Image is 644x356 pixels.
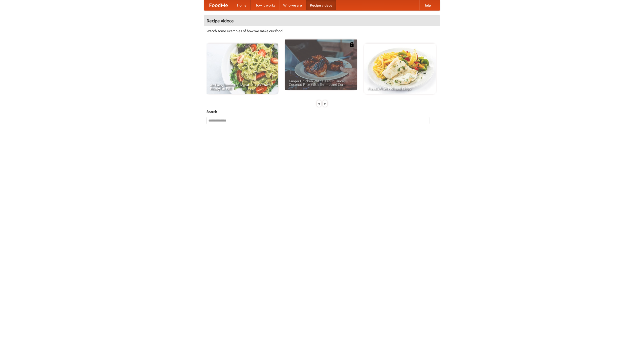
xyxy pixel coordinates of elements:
[279,0,306,10] a: Who we are
[210,83,274,90] span: An Easy, Summery Tomato Pasta That's Ready for Fall
[207,28,437,33] p: Watch some examples of how we make our food!
[317,100,321,107] div: «
[419,0,435,10] a: Help
[323,100,327,107] div: »
[364,44,436,94] a: French Fries Fish and Chips
[204,16,440,26] h4: Recipe videos
[204,0,233,10] a: FoodMe
[349,42,354,47] img: 483408.png
[207,44,278,94] a: An Easy, Summery Tomato Pasta That's Ready for Fall
[233,0,251,10] a: Home
[306,0,336,10] a: Recipe videos
[251,0,279,10] a: How it works
[207,109,437,114] h5: Search
[368,87,432,90] span: French Fries Fish and Chips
